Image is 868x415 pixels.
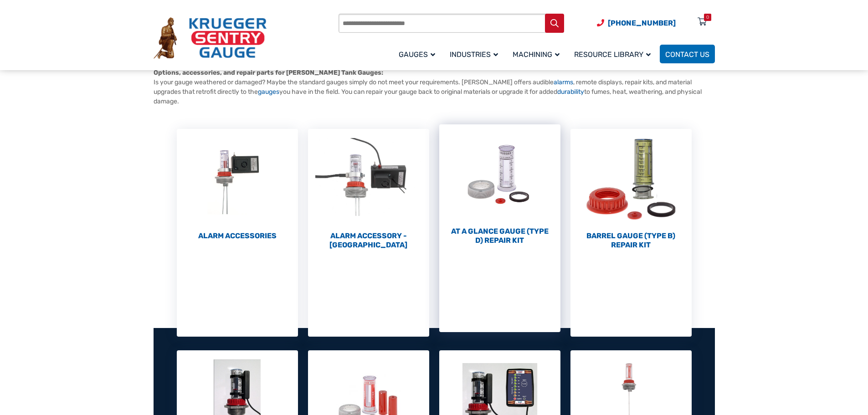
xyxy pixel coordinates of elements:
a: Visit product category Barrel Gauge (Type B) Repair Kit [570,129,692,250]
span: Industries [450,50,498,59]
a: alarms [554,78,573,86]
span: Gauges [399,50,435,59]
a: Visit product category Alarm Accessory - DC [308,129,429,250]
a: Gauges [393,43,444,65]
p: Is your gauge weathered or damaged? Maybe the standard gauges simply do not meet your requirement... [154,68,715,106]
a: Contact Us [660,45,715,63]
a: Visit product category At a Glance Gauge (Type D) Repair Kit [439,124,560,245]
img: Alarm Accessories [177,129,298,229]
img: At a Glance Gauge (Type D) Repair Kit [439,124,560,225]
a: Visit product category Alarm Accessories [177,129,298,241]
div: 0 [706,14,709,21]
span: Machining [513,50,560,59]
span: [PHONE_NUMBER] [608,19,676,27]
a: Resource Library [569,43,660,65]
strong: Options, accessories, and repair parts for [PERSON_NAME] Tank Gauges: [154,69,383,77]
span: Contact Us [665,50,709,59]
h2: At a Glance Gauge (Type D) Repair Kit [439,227,560,245]
h2: Barrel Gauge (Type B) Repair Kit [570,231,692,250]
h2: Alarm Accessories [177,231,298,241]
h2: Alarm Accessory - [GEOGRAPHIC_DATA] [308,231,429,250]
a: Industries [444,43,507,65]
img: Alarm Accessory - DC [308,129,429,229]
a: Machining [507,43,569,65]
span: Resource Library [574,50,651,59]
a: durability [557,88,584,96]
a: Phone Number (920) 434-8860 [597,17,676,29]
a: gauges [258,88,279,96]
img: Krueger Sentry Gauge [154,17,267,59]
img: Barrel Gauge (Type B) Repair Kit [570,129,692,229]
